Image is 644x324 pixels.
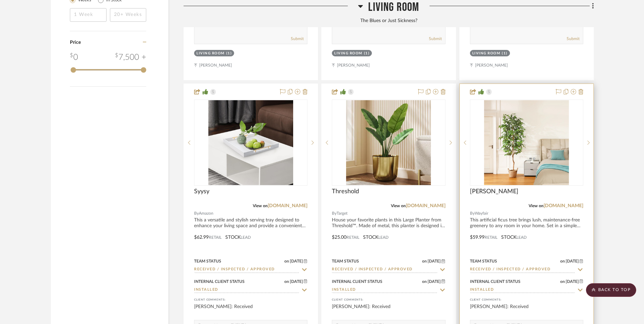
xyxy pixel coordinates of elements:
div: Internal Client Status [470,278,520,285]
span: By [332,210,337,217]
scroll-to-top-button: BACK TO TOP [586,283,636,297]
div: Living Room [334,51,362,56]
input: Type to Search… [470,267,575,273]
span: [PERSON_NAME] [470,188,518,195]
span: View on [529,204,544,208]
span: Target [337,210,347,217]
img: Threshold [346,100,431,185]
input: Type to Search… [194,267,299,273]
div: 0 [470,100,583,185]
div: Internal Client Status [332,278,382,285]
span: By [470,210,475,217]
span: View on [391,204,406,208]
span: View on [253,204,268,208]
span: Threshold [332,188,359,195]
div: [PERSON_NAME]: Received [332,303,445,317]
div: Living Room [196,51,225,56]
span: on [284,280,289,284]
span: Amazon [199,210,213,217]
div: Internal Client Status [194,278,245,285]
a: [DOMAIN_NAME] [406,203,446,208]
span: on [422,280,427,284]
input: Type to Search… [470,287,575,293]
input: 20+ Weeks [110,8,147,22]
img: Syysy [208,100,293,185]
input: Type to Search… [194,287,299,293]
div: 7,500 + [115,51,146,64]
span: [DATE] [289,259,304,264]
div: The Blues or Just Sickness? [184,17,594,25]
div: (1) [226,51,232,56]
input: Type to Search… [332,267,437,273]
span: Syysy [194,188,209,195]
span: Price [70,40,81,45]
span: [DATE] [565,259,580,264]
span: [DATE] [427,279,441,284]
button: Submit [291,36,304,42]
span: Wayfair [475,210,488,217]
img: Adcock [484,100,569,185]
div: (1) [364,51,370,56]
span: By [194,210,199,217]
div: (1) [502,51,508,56]
div: Team Status [194,258,221,264]
span: on [422,259,427,263]
span: [DATE] [427,259,441,264]
input: 1 Week [70,8,107,22]
button: Submit [429,36,442,42]
span: on [560,259,565,263]
span: [DATE] [289,279,304,284]
div: Team Status [332,258,359,264]
button: Submit [567,36,580,42]
div: Living Room [472,51,500,56]
a: [DOMAIN_NAME] [268,203,307,208]
span: on [560,280,565,284]
div: Team Status [470,258,497,264]
div: [PERSON_NAME]: Received [470,303,583,317]
span: on [284,259,289,263]
div: [PERSON_NAME]: Received [194,303,307,317]
a: [DOMAIN_NAME] [544,203,583,208]
input: Type to Search… [332,287,437,293]
div: 0 [70,51,78,64]
span: [DATE] [565,279,580,284]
